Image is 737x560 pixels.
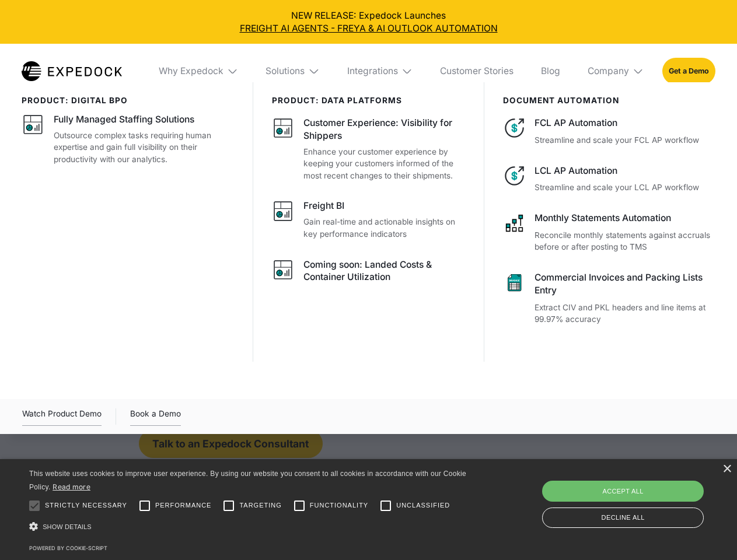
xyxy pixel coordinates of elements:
a: Coming soon: Landed Costs & Container Utilization [272,258,466,288]
div: Company [588,65,629,77]
a: Powered by cookie-script [29,545,107,551]
a: open lightbox [22,407,102,426]
a: Blog [532,44,569,99]
div: Fully Managed Staffing Solutions [54,113,194,126]
a: FCL AP AutomationStreamline and scale your FCL AP workflow [503,117,715,146]
div: NEW RELEASE: Expedock Launches [9,9,728,35]
span: Performance [155,501,212,510]
p: Enhance your customer experience by keeping your customers informed of the most recent changes to... [303,146,466,182]
div: Freight BI [303,199,344,212]
div: Customer Experience: Visibility for Shippers [303,117,466,142]
a: Freight BIGain real-time and actionable insights on key performance indicators [272,199,466,240]
div: FCL AP Automation [535,117,715,129]
div: Solutions [257,44,329,99]
div: Solutions [266,65,305,77]
p: Streamline and scale your LCL AP workflow [535,181,715,194]
span: This website uses cookies to improve user experience. By using our website you consent to all coo... [29,470,466,491]
div: Watch Product Demo [22,407,102,426]
div: product: digital bpo [22,96,235,105]
div: document automation [503,96,715,105]
a: Customer Experience: Visibility for ShippersEnhance your customer experience by keeping your cust... [272,117,466,181]
span: Targeting [239,501,281,510]
span: Unclassified [396,501,450,510]
span: Strictly necessary [45,501,127,510]
div: LCL AP Automation [535,164,715,177]
div: Monthly Statements Automation [535,212,715,225]
a: LCL AP AutomationStreamline and scale your LCL AP workflow [503,164,715,194]
p: Outsource complex tasks requiring human expertise and gain full visibility on their productivity ... [54,129,235,166]
div: Why Expedock [149,44,247,99]
a: Get a Demo [662,58,715,84]
div: Why Expedock [159,65,223,77]
p: Reconcile monthly statements against accruals before or after posting to TMS [535,229,715,253]
a: Monthly Statements AutomationReconcile monthly statements against accruals before or after postin... [503,212,715,253]
span: Show details [43,523,92,530]
a: Read more [53,482,90,491]
div: Commercial Invoices and Packing Lists Entry [535,271,715,297]
p: Extract CIV and PKL headers and line items at 99.97% accuracy [535,302,715,325]
div: Integrations [347,65,398,77]
span: Functionality [310,501,368,510]
p: Streamline and scale your FCL AP workflow [535,134,715,146]
a: Fully Managed Staffing SolutionsOutsource complex tasks requiring human expertise and gain full v... [22,113,235,165]
a: Book a Demo [130,407,181,426]
iframe: Chat Widget [543,434,737,560]
a: Customer Stories [431,44,522,99]
div: Company [578,44,653,99]
div: Integrations [338,44,422,99]
p: Gain real-time and actionable insights on key performance indicators [303,216,466,240]
div: Show details [29,519,470,535]
a: Commercial Invoices and Packing Lists EntryExtract CIV and PKL headers and line items at 99.97% a... [503,271,715,325]
a: FREIGHT AI AGENTS - FREYA & AI OUTLOOK AUTOMATION [9,22,728,35]
div: PRODUCT: data platforms [272,96,466,105]
div: Coming soon: Landed Costs & Container Utilization [303,258,466,284]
